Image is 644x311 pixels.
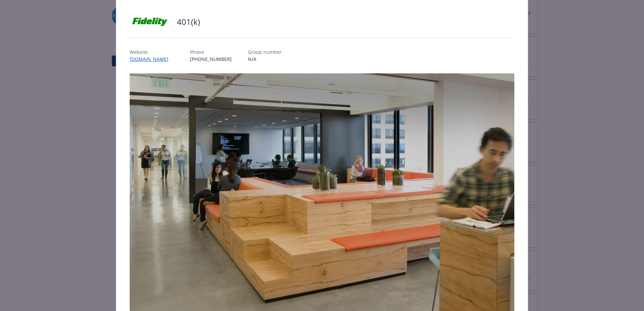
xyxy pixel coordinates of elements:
img: Fidelity Investments [130,12,170,32]
a: [DOMAIN_NAME] [130,56,174,62]
p: Group number [248,48,282,56]
h2: 401(k) [177,16,200,28]
p: Website [130,48,174,56]
p: [PHONE_NUMBER] [190,56,232,63]
p: N/A [248,56,282,63]
p: Phone [190,48,232,56]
